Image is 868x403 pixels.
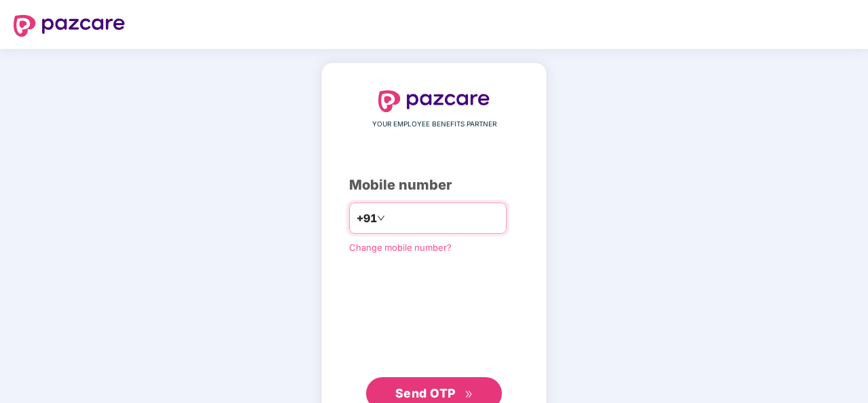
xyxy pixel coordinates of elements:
img: logo [378,90,490,112]
div: Mobile number [349,175,519,196]
span: down [377,214,385,222]
a: Change mobile number? [349,242,452,253]
span: Send OTP [395,386,456,400]
span: +91 [357,210,377,227]
span: double-right [465,390,473,399]
img: logo [14,15,125,37]
span: YOUR EMPLOYEE BENEFITS PARTNER [372,119,496,130]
